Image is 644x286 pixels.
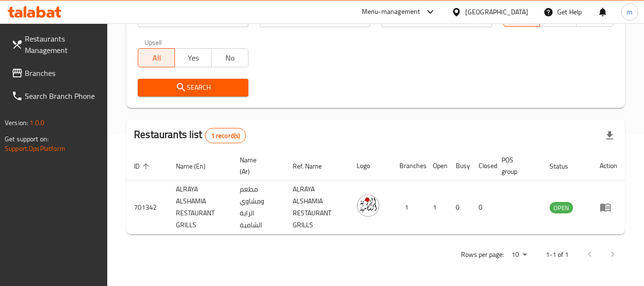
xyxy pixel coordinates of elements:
[461,249,504,261] p: Rows per page:
[138,79,248,96] button: Search
[627,7,633,17] span: m
[134,127,246,143] h2: Restaurants list
[425,151,448,180] th: Open
[176,160,218,172] span: Name (En)
[174,48,212,67] button: Yes
[25,67,100,79] span: Branches
[357,193,380,217] img: ALRAYA ALSHAMIA RESTAURANT GRILLS
[425,180,448,234] td: 1
[581,11,610,24] span: TMP
[600,201,617,213] div: Menu
[550,202,573,213] span: OPEN
[30,117,44,129] span: 1.0.0
[205,128,246,143] div: Total records count
[4,62,108,85] a: Branches
[144,39,162,45] label: Upsell
[205,131,246,140] span: 1 record(s)
[25,90,100,102] span: Search Branch Phone
[544,11,573,24] span: TGO
[134,160,152,172] span: ID
[4,85,108,107] a: Search Branch Phone
[550,202,573,213] div: OPEN
[546,249,569,261] p: 1-1 of 1
[501,154,531,177] span: POS group
[448,180,471,234] td: 0
[349,151,392,180] th: Logo
[126,151,625,234] table: enhanced table
[168,180,232,234] td: ALRAYA ALSHAMIA RESTAURANT GRILLS
[5,117,28,129] span: Version:
[138,48,175,67] button: All
[293,160,334,172] span: Ref. Name
[508,248,531,262] div: Rows per page:
[392,151,425,180] th: Branches
[465,7,528,17] div: [GEOGRAPHIC_DATA]
[448,151,471,180] th: Busy
[126,180,168,234] td: 701342
[362,6,420,18] div: Menu-management
[240,154,273,177] span: Name (Ar)
[550,160,581,172] span: Status
[142,51,171,65] span: All
[471,180,494,234] td: 0
[285,180,349,234] td: ALRAYA ALSHAMIA RESTAURANT GRILLS
[392,180,425,234] td: 1
[4,27,108,62] a: Restaurants Management
[598,124,621,147] div: Export file
[5,133,49,145] span: Get support on:
[211,48,248,67] button: No
[592,151,625,180] th: Action
[179,51,208,65] span: Yes
[25,33,100,56] span: Restaurants Management
[232,180,285,234] td: مطعم ومشاوي الراية الشامية
[471,151,494,180] th: Closed
[215,51,245,65] span: No
[145,82,240,94] span: Search
[5,142,65,155] a: Support.OpsPlatform
[508,11,537,24] span: All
